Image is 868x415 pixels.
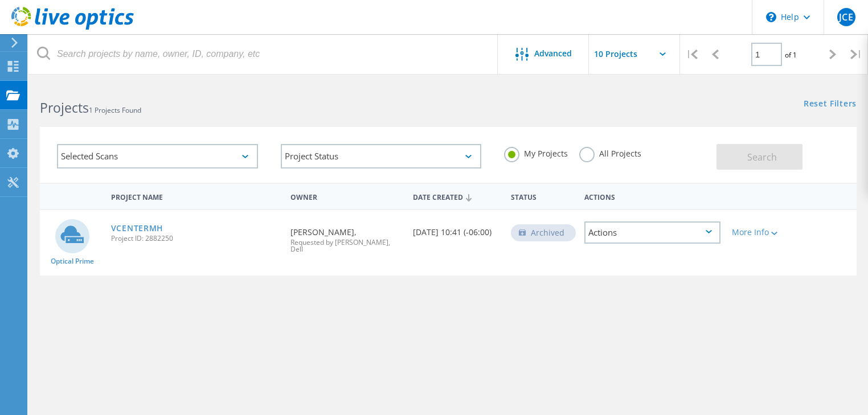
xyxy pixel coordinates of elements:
div: Status [505,186,579,207]
div: | [680,34,703,75]
div: Archived [511,224,576,241]
div: Actions [579,186,726,207]
div: Actions [584,221,720,244]
div: [PERSON_NAME], [285,210,407,264]
span: Project ID: 2882250 [111,235,279,242]
span: JCE [839,13,853,22]
a: Reset Filters [804,100,857,109]
b: Projects [40,98,89,117]
input: Search projects by name, owner, ID, company, etc [28,34,498,74]
div: Project Name [105,186,285,207]
span: Optical Prime [51,258,94,265]
div: Date Created [407,186,505,207]
a: Live Optics Dashboard [11,24,134,32]
label: All Projects [579,147,641,158]
div: More Info [732,228,786,236]
span: Advanced [534,50,572,57]
div: Project Status [281,144,482,169]
svg: \n [766,12,776,22]
span: Requested by [PERSON_NAME], Dell [290,239,402,253]
div: | [845,34,868,75]
span: 1 Projects Found [89,105,141,115]
span: Search [747,151,777,163]
span: of 1 [785,50,797,60]
div: Owner [285,186,407,207]
div: Selected Scans [57,144,258,169]
div: [DATE] 10:41 (-06:00) [407,210,505,248]
label: My Projects [504,147,568,158]
a: VCENTERMH [111,224,163,232]
button: Search [716,144,803,170]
